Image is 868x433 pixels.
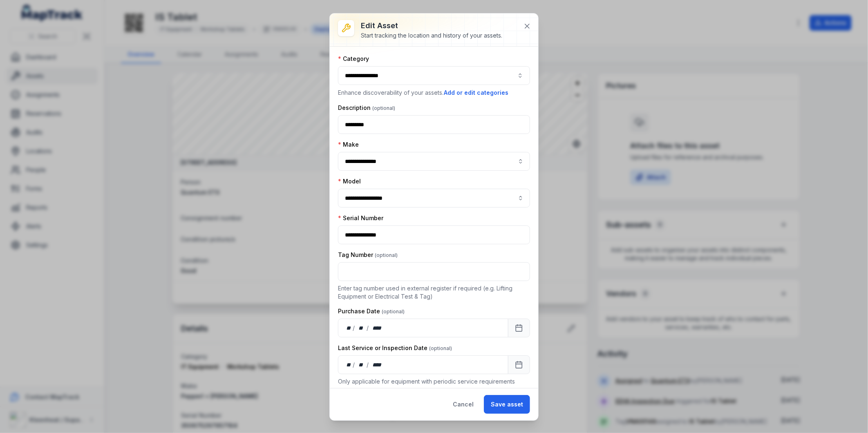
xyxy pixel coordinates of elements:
div: / [367,361,369,369]
p: Only applicable for equipment with periodic service requirements [338,377,530,386]
div: day, [345,361,353,369]
div: year, [369,361,385,369]
label: Purchase Date [338,307,405,315]
label: Make [338,141,359,149]
button: Calendar [508,319,530,337]
button: Calendar [508,355,530,374]
div: / [353,361,356,369]
input: asset-edit:cf[8d30bdcc-ee20-45c2-b158-112416eb6043]-label [338,152,530,171]
p: Enter tag number used in external register if required (e.g. Lifting Equipment or Electrical Test... [338,284,530,301]
label: Last Service or Inspection Date [338,344,452,352]
div: month, [356,324,367,332]
label: Serial Number [338,214,383,222]
p: Enhance discoverability of your assets. [338,88,530,97]
label: Category [338,55,369,63]
button: Save asset [484,395,530,414]
h3: Edit asset [361,20,502,31]
input: asset-edit:cf[5827e389-34f9-4b46-9346-a02c2bfa3a05]-label [338,189,530,208]
button: Cancel [446,395,481,414]
div: year, [369,324,385,332]
button: Add or edit categories [443,88,509,97]
label: Model [338,177,361,185]
div: month, [356,361,367,369]
div: / [367,324,369,332]
label: Tag Number [338,251,398,259]
div: day, [345,324,353,332]
div: Start tracking the location and history of your assets. [361,31,502,40]
div: / [353,324,356,332]
label: Description [338,104,395,112]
